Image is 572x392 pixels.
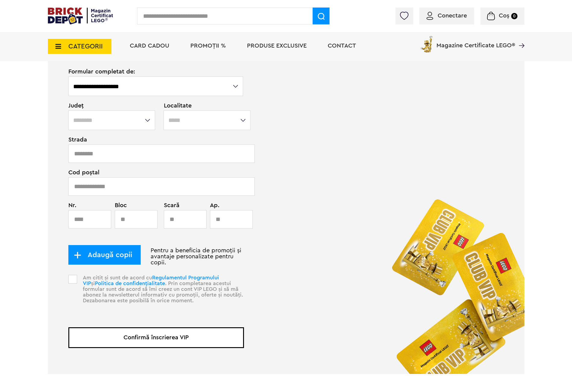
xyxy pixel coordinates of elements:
[499,13,509,19] span: Coș
[328,43,356,49] a: Contact
[190,43,226,49] a: PROMOȚII %
[74,251,81,259] img: add_child
[436,35,515,48] span: Magazine Certificate LEGO®
[164,103,244,109] span: Localitate
[515,35,524,41] a: Magazine Certificate LEGO®
[83,275,219,286] a: Regulamentul Programului VIP
[438,13,467,19] span: Conectare
[79,275,244,314] p: Am citit și sunt de acord cu și . Prin completarea acestui formular sunt de acord să îmi creez un...
[130,43,169,49] a: Card Cadou
[68,202,108,208] span: Nr.
[68,69,244,75] span: Formular completat de:
[210,202,235,208] span: Ap.
[68,43,103,50] span: CATEGORII
[68,170,244,176] span: Cod poștal
[427,13,467,19] a: Conectare
[68,103,156,109] span: Județ
[81,251,132,258] span: Adaugă copii
[95,281,165,286] a: Politica de confidențialitate
[68,327,244,348] button: Confirmă înscrierea VIP
[68,247,244,266] p: Pentru a beneficia de promoții și avantaje personalizate pentru copii.
[115,202,154,208] span: Bloc
[382,189,524,374] img: vip_page_image
[164,202,195,208] span: Scară
[247,43,307,49] a: Produse exclusive
[511,13,517,19] small: 0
